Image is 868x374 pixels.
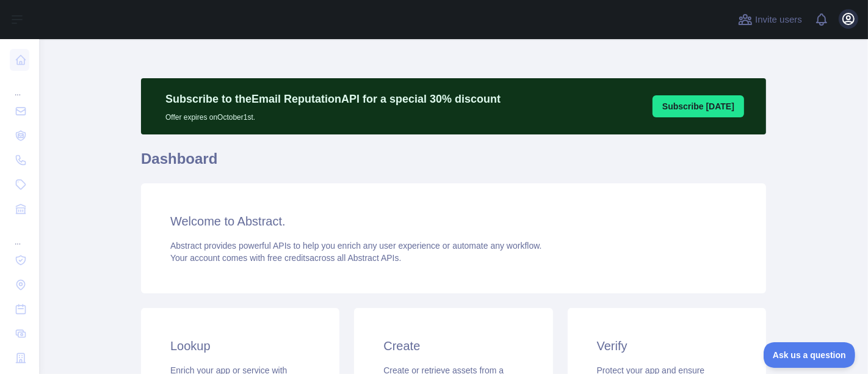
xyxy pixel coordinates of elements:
button: Invite users [736,10,805,29]
span: free credits [267,253,309,263]
h1: Dashboard [141,149,766,178]
iframe: Toggle Customer Support [764,342,856,368]
h3: Welcome to Abstract. [170,213,737,230]
button: Subscribe [DATE] [653,95,744,117]
div: ... [10,222,29,247]
h3: Verify [597,337,737,354]
span: Abstract provides powerful APIs to help you enrich any user experience or automate any workflow. [170,241,542,251]
span: Invite users [755,13,802,27]
h3: Lookup [170,337,310,354]
div: ... [10,73,29,98]
h3: Create [383,337,523,354]
p: Offer expires on October 1st. [165,108,501,122]
p: Subscribe to the Email Reputation API for a special 30 % discount [165,90,501,108]
span: Your account comes with across all Abstract APIs. [170,253,401,263]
